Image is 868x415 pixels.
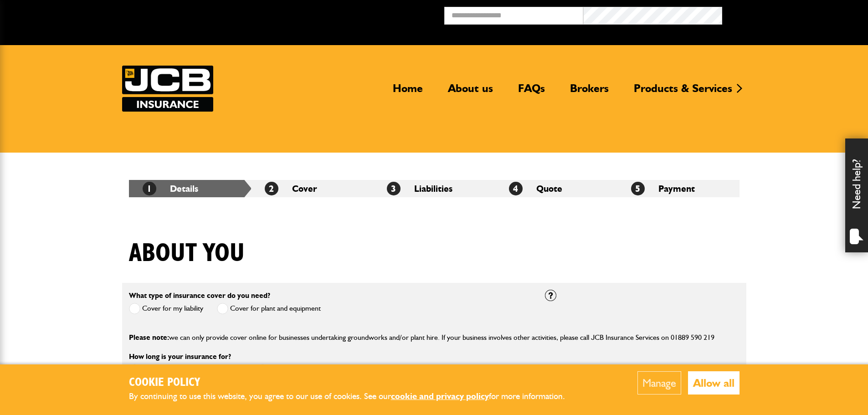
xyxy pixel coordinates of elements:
label: Annual cover [257,364,309,375]
span: 5 [631,182,645,195]
h1: About you [129,238,245,269]
a: JCB Insurance Services [122,66,213,112]
a: cookie and privacy policy [391,391,489,401]
label: Cover for plant and equipment [217,303,321,314]
button: Allow all [688,371,740,395]
a: Home [386,82,430,102]
li: Quote [495,180,617,197]
li: Details [129,180,251,197]
li: Cover [251,180,373,197]
img: JCB Insurance Services logo [122,66,213,112]
span: 2 [265,182,278,195]
span: 1 [143,182,156,195]
h2: Cookie Policy [129,376,580,390]
span: Please note: [129,333,169,342]
label: Short term cover for hired in plant [129,364,243,375]
a: Brokers [563,82,616,102]
div: Need help? [845,138,868,252]
a: FAQs [511,82,552,102]
button: Manage [637,371,681,395]
label: Cover for my liability [129,303,203,314]
button: Broker Login [722,7,861,21]
label: What type of insurance cover do you need? [129,292,270,299]
p: we can only provide cover online for businesses undertaking groundworks and/or plant hire. If you... [129,332,740,343]
a: About us [441,82,500,102]
label: How long is your insurance for? [129,353,231,360]
li: Payment [617,180,740,197]
li: Liabilities [373,180,495,197]
p: By continuing to use this website, you agree to our use of cookies. See our for more information. [129,389,580,404]
span: 4 [509,182,523,195]
span: 3 [387,182,401,195]
a: Products & Services [627,82,739,102]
